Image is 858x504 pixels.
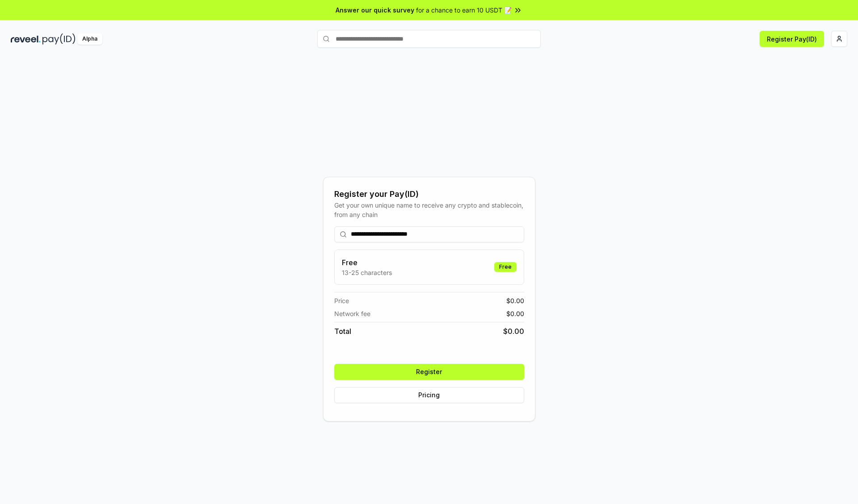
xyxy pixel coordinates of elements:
[77,33,102,45] div: Alpha
[336,5,414,15] span: Answer our quick survey
[334,387,524,403] button: Pricing
[334,326,351,337] span: Total
[11,33,41,45] img: reveel_dark
[494,262,517,272] div: Free
[334,188,524,200] div: Register your Pay(ID)
[760,31,824,47] button: Register Pay(ID)
[334,296,349,305] span: Price
[506,296,524,305] span: $ 0.00
[334,200,524,219] div: Get your own unique name to receive any crypto and stablecoin, from any chain
[342,268,392,277] p: 13-25 characters
[506,309,524,318] span: $ 0.00
[416,5,512,15] span: for a chance to earn 10 USDT 📝
[334,364,524,380] button: Register
[342,257,392,268] h3: Free
[503,326,524,337] span: $ 0.00
[42,33,76,45] img: pay_id
[334,309,370,318] span: Network fee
